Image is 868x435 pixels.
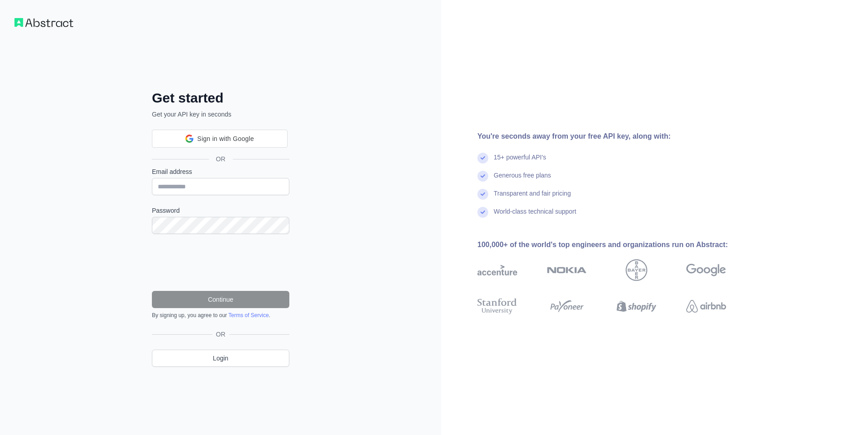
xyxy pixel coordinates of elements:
[152,245,289,280] iframe: reCAPTCHA
[494,207,576,225] div: World-class technical support
[626,259,647,281] img: bayer
[477,259,517,281] img: accenture
[152,110,289,119] p: Get your API key in seconds
[152,206,289,215] label: Password
[212,330,229,339] span: OR
[477,153,488,164] img: check mark
[477,239,755,250] div: 100,000+ of the world's top engineers and organizations run on Abstract:
[686,259,726,281] img: google
[152,291,289,308] button: Continue
[494,171,551,189] div: Generous free plans
[477,131,755,142] div: You're seconds away from your free API key, along with:
[209,154,233,164] span: OR
[152,312,289,319] div: By signing up, you agree to our .
[477,189,488,200] img: check mark
[152,90,289,106] h2: Get started
[197,134,254,144] span: Sign in with Google
[477,296,517,316] img: stanford university
[686,296,726,316] img: airbnb
[477,207,488,218] img: check mark
[617,296,656,316] img: shopify
[152,130,288,148] div: Sign in with Google
[152,167,289,176] label: Email address
[494,153,546,171] div: 15+ powerful API's
[547,259,587,281] img: nokia
[494,189,571,207] div: Transparent and fair pricing
[547,296,587,316] img: payoneer
[14,18,73,27] img: Workflow
[477,171,488,182] img: check mark
[152,350,289,367] a: Login
[228,312,269,318] a: Terms of Service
